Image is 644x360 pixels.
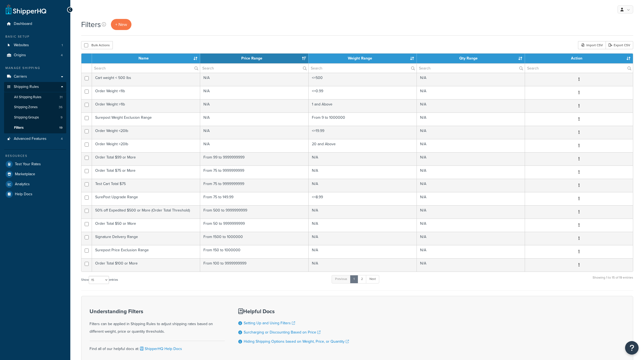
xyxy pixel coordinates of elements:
[4,134,66,144] li: Advanced Features
[309,99,417,113] td: 1 and Above
[244,320,295,326] a: Setting Up and Using Filters
[200,232,308,245] td: From 1500 to 1000000
[4,19,66,29] li: Dashboard
[4,92,66,102] li: All Shipping Rules
[4,123,66,133] a: Filters 19
[4,34,66,39] div: Basic Setup
[309,192,417,205] td: <=8.99
[14,125,24,130] span: Filters
[417,64,525,73] input: Search
[61,115,62,120] span: 9
[309,86,417,99] td: <=0.99
[92,73,200,86] td: Cart weight < 500 lbs
[417,126,525,139] td: N/A
[90,308,225,335] div: Filters can be applied in Shipping Rules to adjust shipping rates based on different weight, pric...
[417,152,525,166] td: N/A
[92,99,200,113] td: Order Weight >1lb
[139,346,182,352] a: ShipperHQ Help Docs
[309,205,417,219] td: N/A
[417,73,525,86] td: N/A
[60,95,62,100] span: 31
[332,275,351,283] a: Previous
[309,219,417,232] td: N/A
[14,85,39,89] span: Shipping Rules
[4,82,66,133] li: Shipping Rules
[417,219,525,232] td: N/A
[417,232,525,245] td: N/A
[358,275,366,283] a: 2
[15,172,35,177] span: Marketplace
[200,166,308,179] td: From 75 to 9999999999
[578,41,606,49] div: Import CSV
[92,166,200,179] td: Order Total $75 or More
[92,86,200,99] td: Order Weight <1lb
[309,179,417,192] td: N/A
[92,245,200,258] td: Surepost Price Exclusion Range
[309,113,417,126] td: From 9 to 1000000
[200,179,308,192] td: From 75 to 9999999999
[417,258,525,272] td: N/A
[200,99,308,113] td: N/A
[92,152,200,166] td: Order Total $99 or More
[92,54,200,63] th: Name: activate to sort column ascending
[309,139,417,152] td: 20 and Above
[417,245,525,258] td: N/A
[92,258,200,272] td: Order Total $100 or More
[4,50,66,60] li: Origins
[92,192,200,205] td: SurePost Upgrade Range
[309,54,417,63] th: Weight Range: activate to sort column ascending
[200,73,308,86] td: N/A
[350,275,358,283] a: 1
[59,105,62,110] span: 36
[606,41,633,49] a: Export CSV
[4,134,66,144] a: Advanced Features 4
[417,192,525,205] td: N/A
[525,64,633,73] input: Search
[92,139,200,152] td: Order Weight >20lb
[61,137,63,141] span: 4
[417,166,525,179] td: N/A
[92,219,200,232] td: Order Total $50 or More
[111,19,131,30] a: + New
[417,139,525,152] td: N/A
[417,205,525,219] td: N/A
[238,308,349,314] h3: Helpful Docs
[15,182,30,187] span: Analytics
[14,53,26,58] span: Origins
[92,64,200,73] input: Search
[4,50,66,60] a: Origins 4
[4,123,66,133] li: Filters
[4,169,66,179] li: Marketplace
[4,72,66,82] a: Carriers
[81,19,101,30] h1: Filters
[81,276,118,284] label: Show entries
[4,102,66,112] a: Shipping Zones 36
[61,53,63,58] span: 4
[417,113,525,126] td: N/A
[81,41,113,49] button: Bulk Actions
[200,54,308,63] th: Price Range: activate to sort column ascending
[92,205,200,219] td: 50% off Expedited $500 or More (Order Total Threshold)
[200,113,308,126] td: N/A
[4,179,66,189] a: Analytics
[309,258,417,272] td: N/A
[417,99,525,113] td: N/A
[92,232,200,245] td: Signature Delivery Range
[15,192,32,197] span: Help Docs
[115,21,127,28] span: + New
[366,275,379,283] a: Next
[309,245,417,258] td: N/A
[309,166,417,179] td: N/A
[4,159,66,169] a: Test Your Rates
[14,43,29,48] span: Websites
[92,113,200,126] td: Surepost Weight Exclusion Range
[14,105,38,110] span: Shipping Zones
[4,154,66,158] div: Resources
[244,329,321,335] a: Surcharging or Discounting Based on Price
[200,152,308,166] td: From 99 to 9999999999
[59,125,62,130] span: 19
[309,126,417,139] td: <=19.99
